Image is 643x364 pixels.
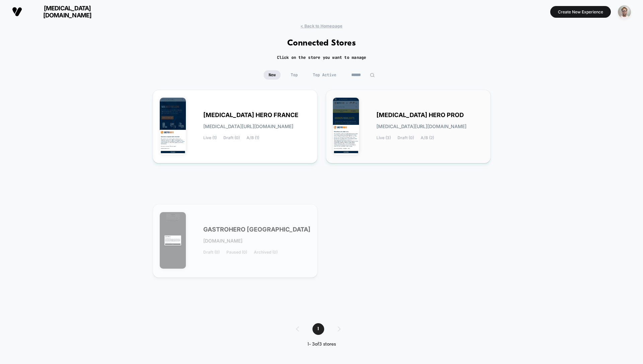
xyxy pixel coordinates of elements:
span: Top Active [308,70,341,80]
span: Archived (0) [254,250,278,255]
h2: Click on the store you want to manage [277,55,366,60]
button: [MEDICAL_DATA][DOMAIN_NAME] [10,4,110,19]
span: GASTROHERO [GEOGRAPHIC_DATA] [203,227,310,232]
span: [MEDICAL_DATA][URL][DOMAIN_NAME] [376,124,467,129]
span: Top [286,70,303,80]
img: edit [370,73,375,78]
img: Visually logo [12,7,22,17]
span: [MEDICAL_DATA] HERO PROD [376,113,464,117]
h1: Connected Stores [287,38,356,48]
span: [MEDICAL_DATA][DOMAIN_NAME] [27,5,108,19]
img: GASTRO_HERO_FRANCE [160,98,186,155]
button: Create New Experience [550,6,611,18]
span: A/B (1) [246,135,259,140]
button: ppic [616,5,633,19]
span: New [264,70,281,80]
span: [MEDICAL_DATA] HERO FRANCE [203,113,298,117]
span: Draft (0) [398,135,414,140]
span: Live (1) [203,135,217,140]
span: Draft (0) [223,135,240,140]
span: [MEDICAL_DATA][URL][DOMAIN_NAME] [203,124,293,129]
span: A/B (2) [421,135,434,140]
img: GASTRO_HERO_PROD [333,98,359,155]
span: Live (3) [376,135,391,140]
span: < Back to Homepage [300,23,342,28]
span: Paused (0) [226,250,247,255]
span: [DOMAIN_NAME] [203,239,242,243]
span: Draft (0) [203,250,220,255]
div: 1 - 3 of 3 stores [289,342,354,347]
span: 1 [312,323,324,335]
img: ppic [618,5,631,18]
img: GASTROHERO_GERMANY [160,212,186,269]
